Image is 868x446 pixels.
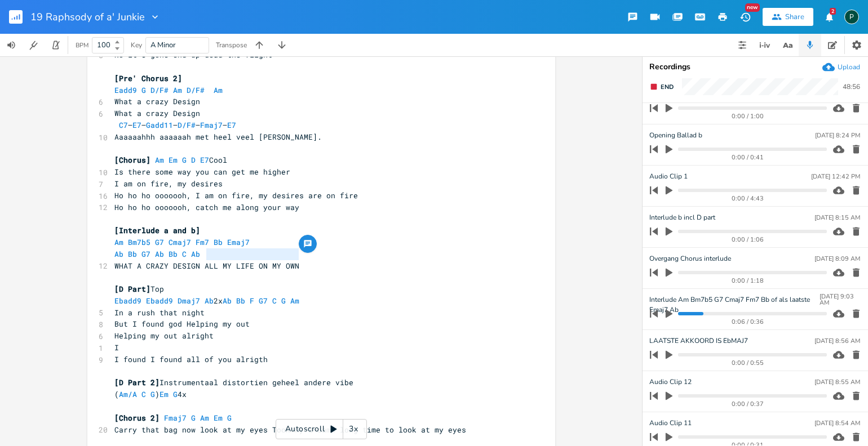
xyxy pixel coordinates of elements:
[814,215,860,221] div: [DATE] 8:15 AM
[114,342,119,353] span: I
[131,42,142,48] div: Key
[150,85,169,95] span: D/F#
[216,42,247,48] div: Transpose
[114,237,123,247] span: Am
[114,261,299,271] span: WHAT A CRAZY DESIGN ALL MY LIFE ON MY OWN
[649,171,688,182] span: Audio Clip 1
[223,296,232,306] span: Ab
[838,63,860,72] div: Upload
[814,256,860,262] div: [DATE] 8:09 AM
[128,237,150,247] span: Bm7b5
[182,155,187,165] span: G
[649,377,692,387] span: Audio Clip 12
[734,7,756,27] button: New
[114,96,200,106] span: What a crazy Design
[205,296,214,306] span: Ab
[649,130,702,141] span: Opening Ballad b
[114,190,358,200] span: Ho ho ho ooooooh, I am on fire, my desires are on fire
[114,296,308,306] span: 2x
[343,419,364,439] div: 3x
[818,7,840,27] button: 2
[272,296,277,306] span: C
[250,296,254,306] span: F
[191,155,196,165] span: D
[661,83,674,91] span: End
[645,78,678,96] button: End
[164,413,187,423] span: Fmaj7
[132,120,141,130] span: E7
[259,296,268,306] span: G7
[141,85,146,95] span: G
[649,253,731,264] span: Overgang Chorus interlude
[114,389,187,399] span: ( ) 4x
[200,155,209,165] span: E7
[200,120,223,130] span: Fmaj7
[227,120,236,130] span: E7
[114,167,290,177] span: Is there some way you can get me higher
[669,319,827,325] div: 0:06 / 0:36
[276,419,367,439] div: Autoscroll
[141,389,146,399] span: C
[114,120,241,130] span: – – – – –
[814,420,860,426] div: [DATE] 8:54 AM
[114,85,137,95] span: Eadd9
[141,249,150,259] span: G7
[763,8,813,26] button: Share
[155,249,164,259] span: Ab
[669,360,827,366] div: 0:00 / 0:55
[814,379,860,385] div: [DATE] 8:55 AM
[114,296,141,306] span: Ebadd9
[669,113,827,119] div: 0:00 / 1:00
[227,237,250,247] span: Emaj7
[119,389,137,399] span: Am/A
[785,12,804,22] div: Share
[820,293,860,306] div: [DATE] 9:03 AM
[214,413,223,423] span: Em
[649,295,820,305] span: Interlude Am Bm7b5 G7 Cmaj7 Fm7 Bb of als laatste Emaj7 Ab
[191,413,196,423] span: G
[119,120,128,130] span: C7
[669,195,827,202] div: 0:00 / 4:43
[173,389,178,399] span: G
[669,278,827,284] div: 0:00 / 1:18
[178,120,196,130] span: D/F#
[114,377,160,387] span: [D Part 2]
[214,85,223,95] span: Am
[146,296,173,306] span: Ebadd9
[745,3,760,12] div: New
[236,296,245,306] span: Bb
[128,249,137,259] span: Bb
[844,4,859,30] button: P
[114,319,250,329] span: But I found god Helping my out
[822,61,860,73] button: Upload
[843,83,860,90] div: 48:56
[173,85,182,95] span: Am
[114,202,299,212] span: Ho ho ho ooooooh, catch me along your way
[669,237,827,243] div: 0:00 / 1:06
[649,212,715,223] span: Interlude b incl D part
[200,413,209,423] span: Am
[114,155,150,165] span: [Chorus]
[811,173,860,180] div: [DATE] 12:42 PM
[169,249,178,259] span: Bb
[155,237,164,247] span: G7
[114,307,205,318] span: In a rush that night
[227,413,232,423] span: G
[214,237,223,247] span: Bb
[114,284,164,294] span: Top
[182,249,187,259] span: C
[114,331,214,341] span: Helping my out alright
[114,354,268,364] span: I found I found all of you alrigth
[114,155,227,165] span: Cool
[114,284,150,294] span: [D Part]
[155,155,164,165] span: Am
[114,377,353,387] span: Instrumentaal distortien geheel andere vibe
[649,418,692,429] span: Audio Clip 11
[160,389,169,399] span: Em
[649,336,748,346] span: LAATSTE AKKOORD IS EbMAJ7
[114,425,466,435] span: Carry that bag now look at my eyes Took my a damn long time to look at my eyes
[844,10,859,24] div: Piepo
[830,8,836,15] div: 2
[30,12,145,22] span: 19 Raphsody of a' Junkie
[196,237,209,247] span: Fm7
